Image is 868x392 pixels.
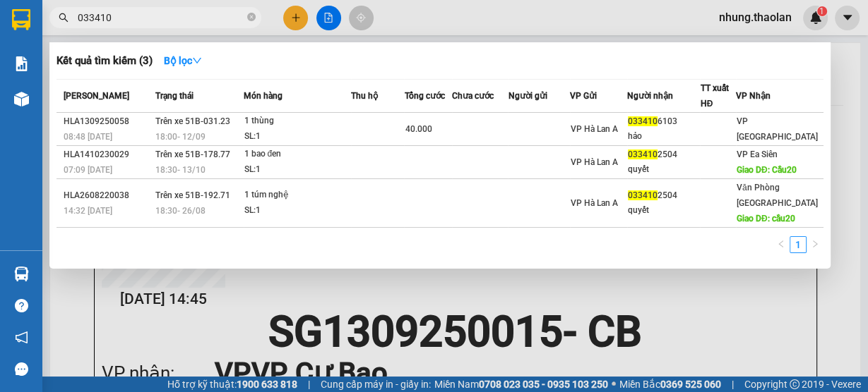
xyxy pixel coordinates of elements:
[78,10,244,25] input: Tìm tên, số ĐT hoặc mã đơn
[247,11,256,25] span: close-circle
[807,236,824,253] li: Next Page
[811,240,819,248] span: right
[155,116,230,126] span: Trên xe 51B-031.23
[64,188,151,203] div: HLA2608220038
[351,91,378,101] span: Thu hộ
[155,190,230,200] span: Trên xe 51B-192.71
[404,91,444,101] span: Tổng cước
[64,114,151,129] div: HLA1309250058
[571,157,618,167] span: VP Hà Lan A
[244,203,350,219] div: SL: 1
[570,91,597,101] span: VP Gửi
[247,13,256,21] span: close-circle
[628,147,700,162] div: 2504
[737,214,795,223] span: Giao DĐ: cầu20
[15,362,28,376] span: message
[773,236,790,253] li: Previous Page
[192,56,202,66] span: down
[628,116,658,126] span: 033410
[700,83,728,109] span: TT xuất HĐ
[244,162,350,178] div: SL: 1
[628,114,700,129] div: 6103
[737,116,818,142] span: VP [GEOGRAPHIC_DATA]
[777,240,785,248] span: left
[164,55,202,66] strong: Bộ lọc
[628,190,658,200] span: 033410
[64,147,151,162] div: HLA1410230029
[737,165,797,175] span: Giao DĐ: Cầu20
[12,9,30,30] img: logo-vxr
[14,267,29,281] img: warehouse-icon
[59,13,69,23] span: search
[790,237,806,252] a: 1
[452,91,494,101] span: Chưa cước
[405,124,432,134] span: 40.000
[64,132,112,142] span: 08:48 [DATE]
[155,149,230,159] span: Trên xe 51B-178.77
[15,299,28,312] span: question-circle
[57,54,153,68] h3: Kết quả tìm kiếm ( 3 )
[628,188,700,203] div: 2504
[14,56,29,71] img: solution-icon
[155,165,206,175] span: 18:30 - 13/10
[790,236,807,253] li: 1
[64,206,112,216] span: 14:32 [DATE]
[244,147,350,162] div: 1 bao đen
[628,149,658,159] span: 033410
[244,129,350,145] div: SL: 1
[508,91,547,101] span: Người gửi
[244,114,350,129] div: 1 thùng
[155,132,206,142] span: 18:00 - 12/09
[7,85,163,104] li: Thảo Lan
[773,236,790,253] button: left
[155,91,194,101] span: Trạng thái
[571,124,618,134] span: VP Hà Lan A
[7,104,163,124] li: In ngày: 14:41 13/09
[628,129,700,144] div: hảo
[628,203,700,218] div: quyết
[571,198,618,208] span: VP Hà Lan A
[628,162,700,177] div: quyết
[64,165,112,175] span: 07:09 [DATE]
[737,149,778,159] span: VP Ea Siên
[737,183,818,208] span: Văn Phòng [GEOGRAPHIC_DATA]
[244,91,283,101] span: Món hàng
[64,91,129,101] span: [PERSON_NAME]
[153,49,213,72] button: Bộ lọcdown
[244,188,350,203] div: 1 túm nghệ
[807,236,824,253] button: right
[627,91,673,101] span: Người nhận
[15,331,28,344] span: notification
[155,206,206,216] span: 18:30 - 26/08
[736,91,771,101] span: VP Nhận
[14,92,29,106] img: warehouse-icon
